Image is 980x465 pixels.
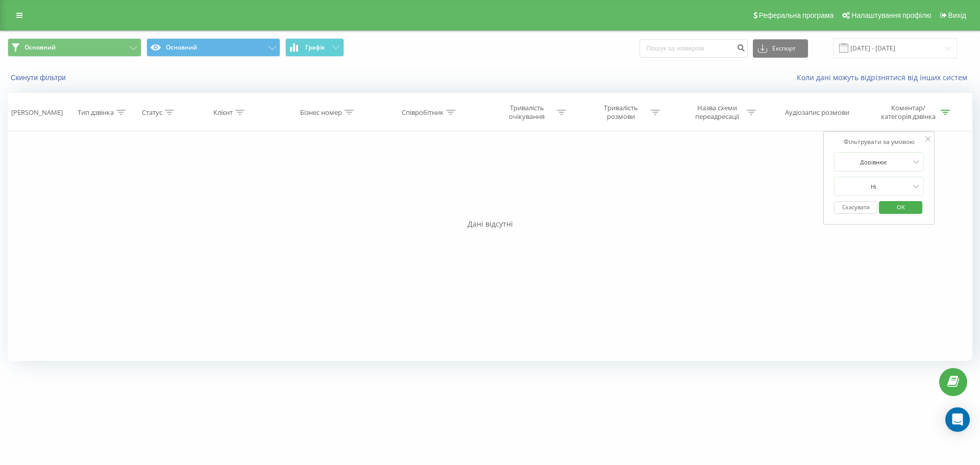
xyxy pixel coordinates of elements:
span: Вихід [948,11,966,19]
div: Тривалість очікування [500,104,554,121]
div: Аудіозапис розмови [785,108,849,117]
button: Експорт [753,39,808,58]
span: Налаштування профілю [851,11,931,19]
button: Графік [285,38,344,57]
button: Основний [146,38,280,57]
div: Open Intercom Messenger [945,407,970,432]
div: Співробітник [402,108,444,117]
div: Назва схеми переадресації [690,104,744,121]
div: Дані відсутні [8,219,972,229]
button: OK [879,201,922,214]
a: Коли дані можуть відрізнятися вiд інших систем [797,72,972,82]
span: Графік [305,44,325,51]
div: Статус [142,108,162,117]
span: Реферальна програма [759,11,834,19]
div: Тривалість розмови [594,104,648,121]
span: Основний [24,43,56,52]
span: OK [887,199,915,215]
div: Тип дзвінка [78,108,114,117]
div: Бізнес номер [300,108,342,117]
button: Основний [8,38,141,57]
div: [PERSON_NAME] [11,108,63,117]
button: Скинути фільтри [8,73,71,82]
button: Скасувати [834,201,877,214]
div: Клієнт [213,108,233,117]
input: Пошук за номером [640,39,748,58]
div: Коментар/категорія дзвінка [878,104,938,121]
div: Фільтрувати за умовою [834,137,924,147]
